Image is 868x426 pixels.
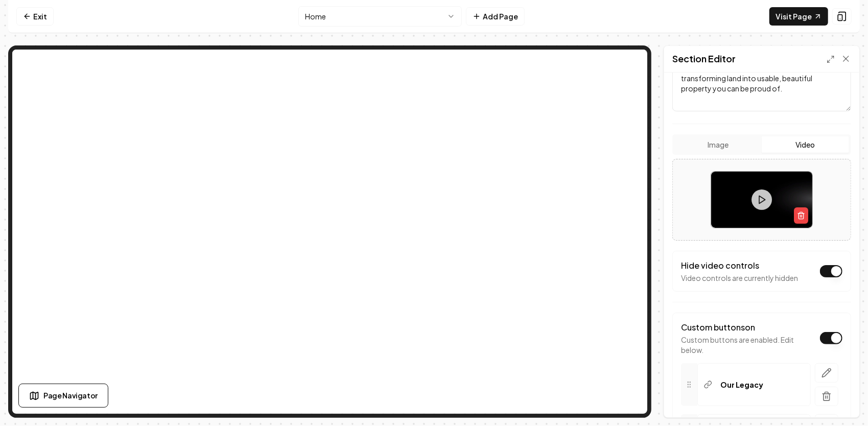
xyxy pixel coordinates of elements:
p: Custom buttons are enabled. Edit below. [681,335,815,355]
button: Video [762,136,849,153]
span: Page Navigator [43,390,98,401]
a: Visit Page [769,7,828,26]
label: Custom buttons on [681,322,755,333]
button: Page Navigator [18,384,108,408]
button: Image [674,136,762,153]
h2: Section Editor [672,52,736,66]
label: Hide video controls [681,260,759,271]
p: Video controls are currently hidden [681,273,798,283]
a: Exit [16,7,54,26]
button: Add Page [466,7,525,26]
p: Our Legacy [720,380,763,390]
